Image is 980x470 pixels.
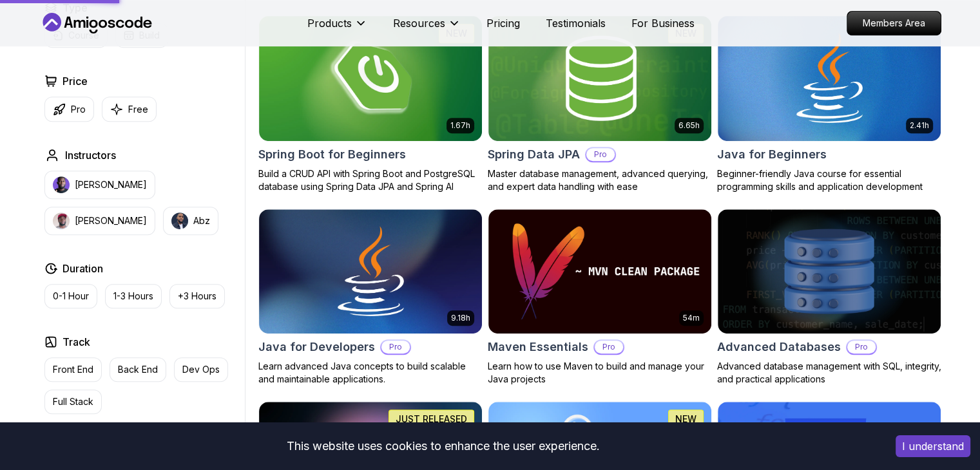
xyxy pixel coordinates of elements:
[595,341,623,353] p: Pro
[171,212,188,229] img: instructor img
[488,146,580,164] h2: Spring Data JPA
[546,15,606,31] a: Testimonials
[62,334,90,350] h2: Track
[174,357,228,382] button: Dev Ops
[678,120,700,131] p: 6.65h
[717,146,827,164] h2: Java for Beginners
[488,16,711,141] img: Spring Data JPA card
[717,209,941,386] a: Advanced Databases cardAdvanced DatabasesProAdvanced database management with SQL, integrity, and...
[71,103,86,116] p: Pro
[44,97,94,122] button: Pro
[53,212,70,229] img: instructor img
[128,103,148,116] p: Free
[44,284,97,308] button: 0-1 Hour
[75,214,147,227] p: [PERSON_NAME]
[105,284,162,308] button: 1-3 Hours
[717,360,941,386] p: Advanced database management with SQL, integrity, and practical applications
[488,209,711,334] img: Maven Essentials card
[451,313,470,323] p: 9.18h
[488,209,712,386] a: Maven Essentials card54mMaven EssentialsProLearn how to use Maven to build and manage your Java p...
[307,15,352,31] p: Products
[847,12,941,35] p: Members Area
[675,413,697,426] p: NEW
[62,73,88,89] h2: Price
[53,176,70,193] img: instructor img
[393,15,461,41] button: Resources
[259,209,482,334] img: Java for Developers card
[53,363,93,376] p: Front End
[718,209,941,334] img: Advanced Databases card
[683,313,700,323] p: 54m
[910,120,929,131] p: 2.41h
[44,171,155,199] button: instructor img[PERSON_NAME]
[258,209,483,386] a: Java for Developers card9.18hJava for DevelopersProLearn advanced Java concepts to build scalable...
[488,338,588,356] h2: Maven Essentials
[258,15,483,193] a: Spring Boot for Beginners card1.67hNEWSpring Boot for BeginnersBuild a CRUD API with Spring Boot ...
[718,16,941,141] img: Java for Beginners card
[102,97,157,122] button: Free
[258,146,406,164] h2: Spring Boot for Beginners
[381,341,410,353] p: Pro
[169,284,225,308] button: +3 Hours
[118,363,158,376] p: Back End
[75,178,147,191] p: [PERSON_NAME]
[488,360,712,386] p: Learn how to use Maven to build and manage your Java projects
[393,15,445,31] p: Resources
[586,148,615,161] p: Pro
[182,363,220,376] p: Dev Ops
[44,390,102,414] button: Full Stack
[62,261,103,276] h2: Duration
[163,207,218,235] button: instructor imgAbz
[10,432,876,460] div: This website uses cookies to enhance the user experience.
[717,15,941,193] a: Java for Beginners card2.41hJava for BeginnersBeginner-friendly Java course for essential program...
[258,338,375,356] h2: Java for Developers
[259,16,482,141] img: Spring Boot for Beginners card
[307,15,367,41] button: Products
[53,290,89,303] p: 0-1 Hour
[44,207,155,235] button: instructor img[PERSON_NAME]
[44,357,102,382] button: Front End
[65,147,116,163] h2: Instructors
[450,120,470,131] p: 1.67h
[258,167,483,193] p: Build a CRUD API with Spring Boot and PostgreSQL database using Spring Data JPA and Spring AI
[110,357,166,382] button: Back End
[717,338,841,356] h2: Advanced Databases
[178,290,216,303] p: +3 Hours
[847,341,876,353] p: Pro
[488,15,712,193] a: Spring Data JPA card6.65hNEWSpring Data JPAProMaster database management, advanced querying, and ...
[488,167,712,193] p: Master database management, advanced querying, and expert data handling with ease
[258,360,483,386] p: Learn advanced Java concepts to build scalable and maintainable applications.
[53,395,93,408] p: Full Stack
[486,15,520,31] a: Pricing
[847,11,941,35] a: Members Area
[396,413,467,426] p: JUST RELEASED
[193,214,210,227] p: Abz
[631,15,695,31] a: For Business
[113,290,153,303] p: 1-3 Hours
[896,435,970,457] button: Accept cookies
[717,167,941,193] p: Beginner-friendly Java course for essential programming skills and application development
